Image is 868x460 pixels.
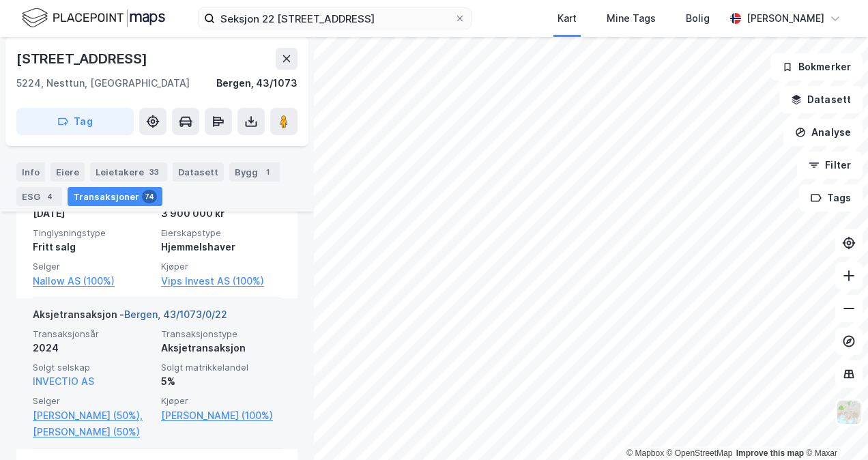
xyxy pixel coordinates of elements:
span: Transaksjonstype [161,328,281,340]
a: Nallow AS (100%) [33,273,153,289]
span: Eierskapstype [161,227,281,239]
a: Bergen, 43/1073/0/22 [124,308,227,320]
div: Bolig [686,10,710,27]
div: Leietakere [90,162,167,182]
button: Tag [16,108,134,135]
a: [PERSON_NAME] (50%), [33,407,153,424]
div: Kart [558,10,577,27]
div: Eiere [50,162,85,182]
div: 5224, Nesttun, [GEOGRAPHIC_DATA] [16,75,190,91]
button: Tags [799,184,863,212]
div: Mine Tags [607,10,656,27]
div: Fritt salg [33,239,153,255]
img: logo.f888ab2527a4732fd821a326f86c7f29.svg [22,6,165,30]
span: Kjøper [161,395,281,407]
div: Kontrollprogram for chat [800,394,868,460]
div: [DATE] [33,205,153,222]
span: Solgt matrikkelandel [161,362,281,373]
div: Info [16,162,45,182]
div: Bergen, 43/1073 [216,75,298,91]
button: Filter [797,152,863,179]
a: OpenStreetMap [667,448,733,458]
input: Søk på adresse, matrikkel, gårdeiere, leietakere eller personer [215,8,454,29]
div: 3 900 000 kr [161,205,281,222]
div: [STREET_ADDRESS] [16,48,150,70]
a: Mapbox [626,448,664,458]
div: Datasett [173,162,224,182]
button: Datasett [779,86,863,113]
div: Transaksjoner [68,187,162,206]
span: Selger [33,395,153,407]
div: 33 [147,165,162,179]
div: ESG [16,187,62,206]
div: 74 [142,190,157,203]
div: Aksjetransaksjon - [33,306,227,328]
button: Bokmerker [770,53,863,81]
a: Improve this map [736,448,804,458]
iframe: Chat Widget [800,394,868,460]
div: Aksjetransaksjon [161,340,281,356]
a: Vips Invest AS (100%) [161,273,281,289]
span: Tinglysningstype [33,227,153,239]
div: 2024 [33,340,153,356]
span: Selger [33,261,153,272]
a: INVECTIO AS [33,375,94,387]
div: [PERSON_NAME] [747,10,824,27]
span: Kjøper [161,261,281,272]
button: Analyse [783,119,863,146]
div: 5% [161,373,281,390]
span: Solgt selskap [33,362,153,373]
a: [PERSON_NAME] (100%) [161,407,281,424]
div: Bygg [229,162,280,182]
div: Hjemmelshaver [161,239,281,255]
div: 1 [261,165,274,179]
a: [PERSON_NAME] (50%) [33,424,153,440]
span: Transaksjonsår [33,328,153,340]
div: 4 [43,190,57,203]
